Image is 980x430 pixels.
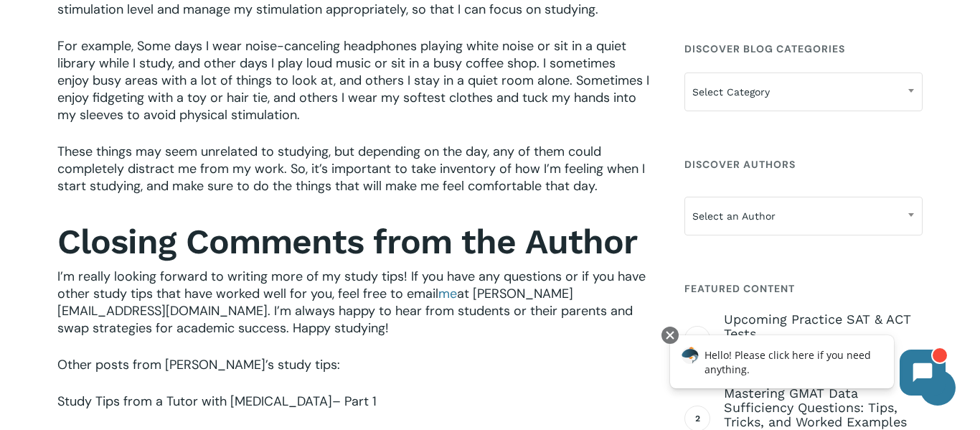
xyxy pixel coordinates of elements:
[57,285,633,337] span: at [PERSON_NAME][EMAIL_ADDRESS][DOMAIN_NAME]. I’m always happy to hear from students or their par...
[684,36,923,62] h4: Discover Blog Categories
[57,221,637,262] strong: Closing Comments from the Author
[57,356,650,393] p: Other posts from [PERSON_NAME]’s study tips:
[57,393,377,410] a: Study Tips from a Tutor with [MEDICAL_DATA]– Part 1
[655,324,960,410] iframe: Chatbot
[438,285,457,302] a: me
[685,77,922,107] span: Select Category
[57,268,646,302] span: I’m really looking forward to writing more of my study tips! If you have any questions or if you ...
[685,201,922,231] span: Select an Author
[57,37,649,123] span: For example, Some days I wear noise-canceling headphones playing white noise or sit in a quiet li...
[684,73,923,111] span: Select Category
[724,312,923,341] span: Upcoming Practice SAT & ACT Tests
[332,393,377,410] span: – Part 1
[684,197,923,235] span: Select an Author
[684,276,923,302] h4: Featured Content
[57,143,645,195] span: These things may seem unrelated to studying, but depending on the day, any of them could complete...
[724,312,923,363] a: Upcoming Practice SAT & ACT Tests [DATE]
[684,151,923,177] h4: Discover Authors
